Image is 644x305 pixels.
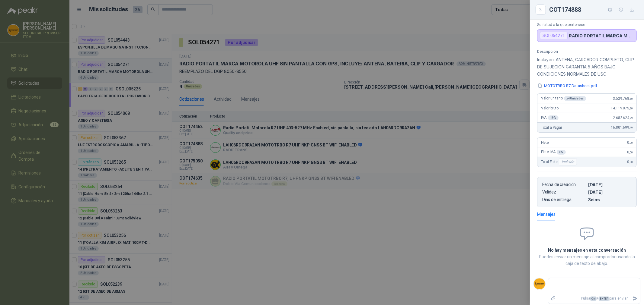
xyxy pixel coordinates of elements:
div: 19 % [548,115,559,120]
p: Solicitud a la que pertenece [537,22,637,27]
span: 2.682.624 [613,116,633,120]
span: Flete IVA [541,150,566,155]
span: 14.119.075 [611,106,633,110]
h2: No hay mensajes en esta conversación [537,247,637,253]
span: Valor bruto [541,106,559,110]
p: Días de entrega [542,197,586,202]
img: Company Logo [534,278,545,290]
span: Total Flete [541,158,578,165]
button: Enviar [630,293,640,304]
span: ,20 [629,107,633,110]
button: Close [537,6,544,13]
p: [DATE] [588,182,632,187]
span: 0 [627,160,633,164]
span: 16.801.699 [611,125,633,130]
span: 0 [627,150,633,154]
p: Puedes enviar un mensaje al comprador usando la caja de texto de abajo. [537,253,637,267]
span: ENTER [599,297,609,301]
div: COT174888 [549,5,637,14]
span: Ctrl [590,297,597,301]
span: 3.529.768 [613,96,633,101]
span: Total a Pagar [541,125,562,130]
p: Incluyen: ANTENA, CARGADOR COMPLETO, CLIP DE SUJECION GARANTIA 5 AÑOS BAJO CONDICIONES NORMALES D... [537,56,637,78]
span: ,49 [629,126,633,129]
div: x 4 Unidades [564,96,586,101]
p: RADIO PORTATIL MARCA MOTOROLA UHF SIN PANTALLA CON GPS, INCLUYE: ANTENA, BATERIA, CLIP Y CARGADOR [569,33,634,38]
p: 3 dias [588,197,632,202]
span: ,00 [629,160,633,164]
span: IVA [541,115,559,120]
p: Validez [542,190,586,195]
div: Incluido [559,158,577,165]
p: Descripción [537,49,637,54]
span: ,00 [629,141,633,144]
button: MOTOTRBO R7 Datasheet.pdf [537,83,598,89]
p: Pulsa + para enviar [559,293,630,304]
span: ,29 [629,116,633,120]
span: Valor unitario [541,96,586,101]
span: 0 [627,140,633,145]
p: [DATE] [588,190,632,195]
div: SOL054271 [540,32,568,39]
p: Fecha de creación [542,182,586,187]
div: 0 % [557,150,566,155]
span: ,00 [629,151,633,154]
span: Flete [541,140,549,145]
label: Adjuntar archivos [548,293,559,304]
span: ,80 [629,97,633,100]
div: Mensajes [537,211,556,218]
